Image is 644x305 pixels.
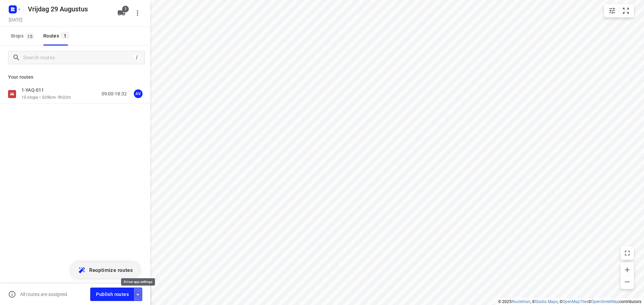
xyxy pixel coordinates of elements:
[512,299,530,304] a: Routetitan
[96,290,129,299] span: Publish routes
[498,299,641,304] li: © 2025 , © , © © contributors
[21,87,48,93] p: 1-YAQ-011
[131,87,145,100] button: AV
[89,266,133,275] span: Reoptimize routes
[619,4,633,17] button: Fit zoom
[604,4,634,17] div: small contained button group
[562,299,588,304] a: OpenMapTiles
[20,292,68,297] p: All routes are assigned.
[71,262,140,278] button: Reoptimize routes
[122,6,129,12] span: 1
[605,4,619,17] button: Map settings
[61,32,69,39] span: 1
[90,288,134,301] button: Publish routes
[23,53,133,63] input: Search routes
[102,90,127,97] p: 09:00-18:32
[11,32,37,40] span: Stops
[8,74,142,81] p: Your routes
[21,94,71,101] p: 15 stops • 529km • 9h32m
[535,299,558,304] a: Stadia Maps
[115,6,128,20] button: 1
[6,16,25,23] h5: [DATE]
[131,6,144,20] button: More
[43,32,71,40] div: Routes
[591,299,619,304] a: OpenStreetMap
[25,4,112,14] h5: Rename
[25,33,35,40] span: 15
[133,54,141,61] div: /
[134,89,143,98] div: AV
